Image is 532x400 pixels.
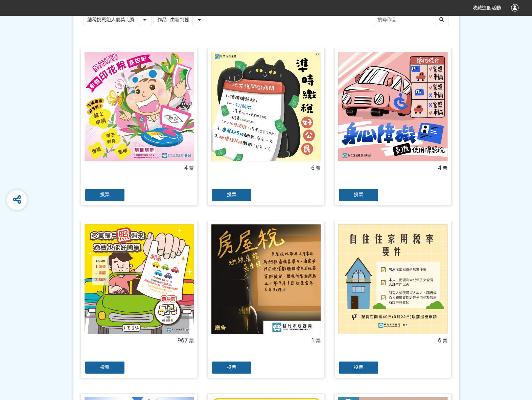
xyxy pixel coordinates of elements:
span: 967 [178,337,188,344]
span: 投票 [100,364,110,370]
span: 6 [311,164,315,171]
span: 投票 [354,192,363,197]
span: 票 [316,165,321,171]
span: 投票 [227,192,236,197]
span: 6 [438,337,441,344]
span: 票 [443,338,447,343]
span: 票 [443,165,447,171]
span: 票 [189,338,194,343]
span: 4 [184,164,188,171]
span: 收藏這個活動 [472,5,501,10]
a: 6票投票 [334,221,451,378]
span: 票 [316,338,321,343]
span: 投票 [227,364,236,370]
a: 4票投票 [81,48,198,205]
span: 1 [311,337,315,344]
span: 投票 [354,364,363,370]
a: 1票投票 [208,221,324,378]
a: 4票投票 [334,48,451,205]
a: 6票投票 [208,48,324,205]
input: 搜尋作品 [374,14,448,26]
span: 投票 [100,192,110,197]
span: 票 [189,165,194,171]
a: 967票投票 [81,221,198,378]
span: 4 [438,164,441,171]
